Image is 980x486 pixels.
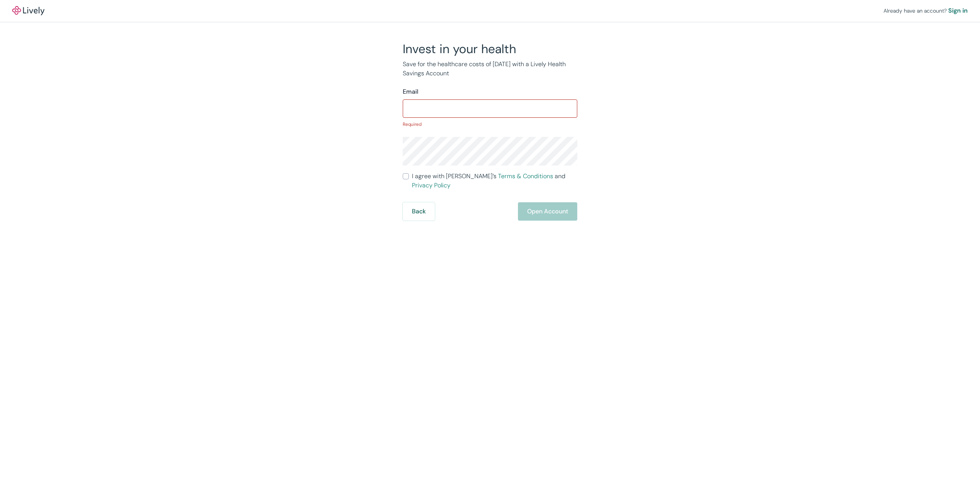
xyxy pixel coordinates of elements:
[12,6,44,15] img: Lively
[403,60,577,78] p: Save for the healthcare costs of [DATE] with a Lively Health Savings Account
[412,172,577,190] span: I agree with [PERSON_NAME]’s and
[403,41,577,57] h2: Invest in your health
[412,181,451,189] a: Privacy Policy
[884,6,968,15] div: Already have an account?
[403,202,435,221] button: Back
[498,172,553,180] a: Terms & Conditions
[12,6,44,15] a: LivelyLively
[403,121,577,128] p: Required
[403,87,418,96] label: Email
[948,6,968,15] a: Sign in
